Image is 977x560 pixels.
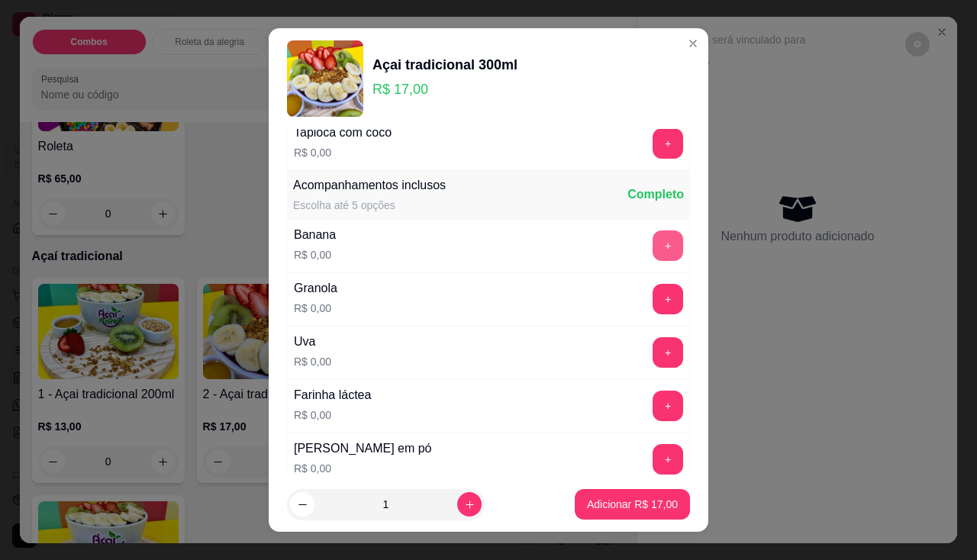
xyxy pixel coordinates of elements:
[293,176,446,195] div: Acompanhamentos inclusos
[653,337,683,368] button: add
[294,301,337,316] p: R$ 0,00
[294,145,392,160] p: R$ 0,00
[457,492,482,517] button: increase-product-quantity
[294,124,392,142] div: Tapioca com coco
[627,185,684,204] div: Completo
[372,79,518,100] p: R$ 17,00
[294,333,331,351] div: Uva
[372,54,518,76] div: Açai tradicional 300ml
[653,128,683,159] button: add
[294,354,331,369] p: R$ 0,00
[681,31,705,56] button: Close
[294,386,371,404] div: Farinha láctea
[653,391,683,421] button: add
[294,407,371,423] p: R$ 0,00
[290,492,314,517] button: decrease-product-quantity
[653,444,683,475] button: add
[575,489,690,520] button: Adicionar R$ 17,00
[653,230,683,261] button: add
[287,40,363,117] img: product-image
[653,284,683,314] button: add
[587,497,678,512] p: Adicionar R$ 17,00
[294,226,336,244] div: Banana
[293,198,446,213] div: Escolha até 5 opções
[294,439,432,458] div: [PERSON_NAME] em pó
[294,279,337,298] div: Granola
[294,461,432,476] p: R$ 0,00
[294,247,336,262] p: R$ 0,00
